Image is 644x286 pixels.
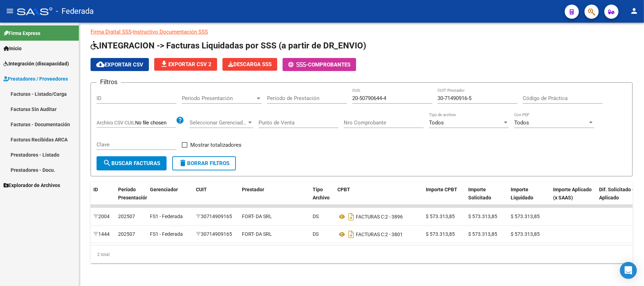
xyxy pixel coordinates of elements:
[242,212,272,221] div: FORT- DA SRL
[190,119,247,126] span: Seleccionar Gerenciador
[465,182,508,213] datatable-header-cell: Importe Solicitado
[308,62,350,68] span: Comprobantes
[196,187,207,192] span: CUIT
[91,58,149,71] button: Exportar CSV
[4,75,68,83] span: Prestadores / Proveedores
[337,211,420,222] div: 2 - 3896
[118,231,135,237] span: 202507
[133,29,208,35] a: Instructivo Documentación SSS
[508,182,550,213] datatable-header-cell: Importe Liquidado
[6,7,14,15] mat-icon: menu
[239,182,310,213] datatable-header-cell: Prestador
[283,58,356,71] button: -Comprobantes
[313,231,319,237] span: DS
[196,230,236,238] div: 30714909165
[93,212,112,221] div: 2004
[150,187,178,192] span: Gerenciador
[429,119,444,126] span: Todos
[313,214,319,219] span: DS
[242,230,272,238] div: FORT- DA SRL
[4,60,69,68] span: Integración (discapacidad)
[310,182,335,213] datatable-header-cell: Tipo Archivo
[337,187,350,192] span: CPBT
[596,182,642,213] datatable-header-cell: Dif. Solicitado - Aplicado
[93,187,98,192] span: ID
[154,58,217,71] button: Exportar CSV 2
[347,229,356,240] i: Descargar documento
[179,160,230,167] span: Borrar Filtros
[356,214,385,220] span: FACTURAS C:
[423,182,465,213] datatable-header-cell: Importe CPBT
[426,214,455,219] span: $ 573.313,85
[103,160,160,167] span: Buscar Facturas
[176,116,184,124] mat-icon: help
[335,182,423,213] datatable-header-cell: CPBT
[511,214,540,219] span: $ 573.313,85
[553,187,592,200] span: Importe Aplicado (x SAAS)
[190,141,242,149] span: Mostrar totalizadores
[160,61,211,68] span: Exportar CSV 2
[115,182,147,213] datatable-header-cell: Período Presentación
[93,230,112,238] div: 1444
[620,262,637,279] div: Open Intercom Messenger
[468,231,497,237] span: $ 573.313,85
[228,61,272,68] span: Descarga SSS
[468,214,497,219] span: $ 573.313,85
[91,29,132,35] a: Firma Digital SSS
[160,60,168,68] mat-icon: file_download
[468,187,491,200] span: Importe Solicitado
[96,62,143,68] span: Exportar CSV
[313,187,330,200] span: Tipo Archivo
[91,41,366,51] span: INTEGRACION -> Facturas Liquidadas por SSS (a partir de DR_ENVIO)
[56,4,94,19] span: - Federada
[97,77,121,87] h3: Filtros
[222,58,277,71] app-download-masive: Descarga masiva de comprobantes (adjuntos)
[91,182,115,213] datatable-header-cell: ID
[630,7,638,15] mat-icon: person
[91,246,633,263] div: 2 total
[347,211,356,222] i: Descargar documento
[147,182,193,213] datatable-header-cell: Gerenciador
[150,214,183,219] span: FS1 - Federada
[97,156,167,170] button: Buscar Facturas
[222,58,277,71] button: Descarga SSS
[288,62,308,68] span: -
[511,187,533,200] span: Importe Liquidado
[337,229,420,240] div: 2 - 3801
[118,187,148,200] span: Período Presentación
[103,159,111,167] mat-icon: search
[426,187,457,192] span: Importe CPBT
[182,95,255,101] span: Período Presentación
[118,214,135,219] span: 202507
[97,120,135,126] span: Archivo CSV CUIL
[135,120,176,126] input: Archivo CSV CUIL
[599,187,634,200] span: Dif. Solicitado - Aplicado
[150,231,183,237] span: FS1 - Federada
[356,232,385,237] span: FACTURAS C:
[4,45,22,52] span: Inicio
[172,156,236,170] button: Borrar Filtros
[426,231,455,237] span: $ 573.313,85
[4,29,40,37] span: Firma Express
[196,212,236,221] div: 30714909165
[242,187,264,192] span: Prestador
[193,182,239,213] datatable-header-cell: CUIT
[511,231,540,237] span: $ 573.313,85
[550,182,596,213] datatable-header-cell: Importe Aplicado (x SAAS)
[91,28,633,36] p: -
[179,159,187,167] mat-icon: delete
[4,181,60,189] span: Explorador de Archivos
[96,60,105,69] mat-icon: cloud_download
[514,119,529,126] span: Todos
